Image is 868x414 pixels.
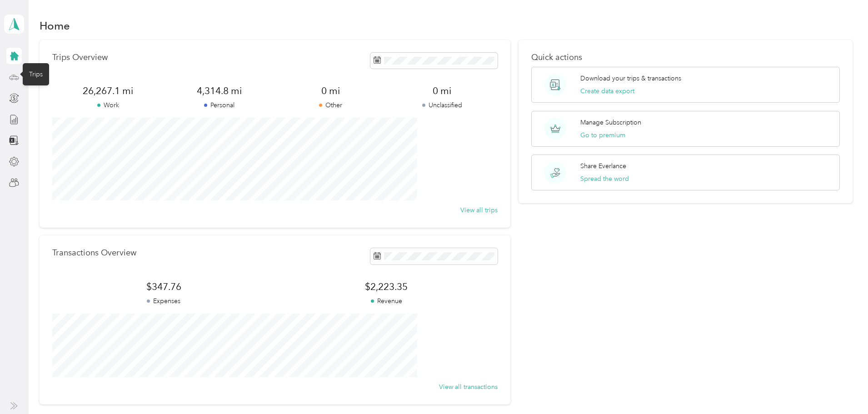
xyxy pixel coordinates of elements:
[580,74,681,83] p: Download your trips & transactions
[580,130,625,140] button: Go to premium
[275,280,498,293] span: $2,223.35
[580,118,641,127] p: Manage Subscription
[40,21,70,30] h1: Home
[386,100,498,110] p: Unclassified
[580,161,626,171] p: Share Everlance
[52,296,275,306] p: Expenses
[52,85,164,97] span: 26,267.1 mi
[23,63,49,85] div: Trips
[164,85,275,97] span: 4,314.8 mi
[164,100,275,110] p: Personal
[460,205,498,215] button: View all trips
[439,382,498,392] button: View all transactions
[52,100,164,110] p: Work
[275,85,386,97] span: 0 mi
[52,248,136,258] p: Transactions Overview
[531,53,840,62] p: Quick actions
[275,296,498,306] p: Revenue
[52,53,108,62] p: Trips Overview
[580,86,634,96] button: Create data export
[386,85,498,97] span: 0 mi
[817,363,868,414] iframe: Everlance-gr Chat Button Frame
[52,280,275,293] span: $347.76
[275,100,386,110] p: Other
[580,174,629,184] button: Spread the word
